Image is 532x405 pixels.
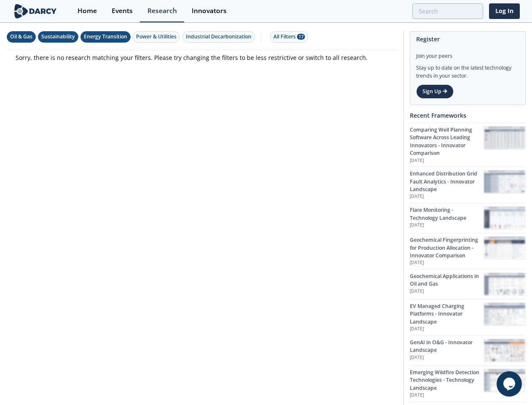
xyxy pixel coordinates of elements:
button: Sustainability [38,31,78,43]
a: Flare Monitoring - Technology Landscape [DATE] Flare Monitoring - Technology Landscape preview [410,203,526,233]
p: Sorry, there is no research matching your filters. Please try changing the filters to be less res... [16,53,389,62]
a: Comparing Well Planning Software Across Leading Innovators - Innovator Comparison [DATE] Comparin... [410,123,526,167]
p: [DATE] [410,193,484,200]
div: EV Managed Charging Platforms - Innovator Landscape [410,302,484,326]
div: Emerging Wildfire Detection Technologies - Technology Landscape [410,369,484,392]
div: Comparing Well Planning Software Across Leading Innovators - Innovator Comparison [410,126,484,157]
div: Flare Monitoring - Technology Landscape [410,206,484,222]
p: [DATE] [410,288,484,295]
p: [DATE] [410,259,484,266]
a: GenAI in O&G - Innovator Landscape [DATE] GenAI in O&G - Innovator Landscape preview [410,335,526,365]
a: Log In [489,3,520,19]
a: EV Managed Charging Platforms - Innovator Landscape [DATE] EV Managed Charging Platforms - Innova... [410,299,526,335]
div: Oil & Gas [10,33,32,40]
div: Industrial Decarbonization [186,33,251,40]
div: Research [147,8,177,14]
div: Geochemical Applications in Oil and Gas [410,273,484,288]
iframe: chat widget [497,371,524,397]
div: Home [78,8,97,14]
a: Sign Up [416,84,454,99]
div: Enhanced Distribution Grid Fault Analytics - Innovator Landscape [410,170,484,193]
input: Advanced Search [412,3,483,19]
a: Geochemical Applications in Oil and Gas [DATE] Geochemical Applications in Oil and Gas preview [410,269,526,299]
a: Enhanced Distribution Grid Fault Analytics - Innovator Landscape [DATE] Enhanced Distribution Gri... [410,167,526,203]
a: Geochemical Fingerprinting for Production Allocation - Innovator Comparison [DATE] Geochemical Fi... [410,233,526,269]
button: Power & Utilities [133,31,180,43]
div: All Filters [273,33,305,40]
div: Innovators [192,8,227,14]
div: Register [416,32,519,46]
span: 17 [297,34,305,40]
button: Energy Transition [80,31,131,43]
p: [DATE] [410,157,484,164]
p: [DATE] [410,222,484,229]
div: Events [112,8,133,14]
div: Recent Frameworks [410,108,526,123]
div: Geochemical Fingerprinting for Production Allocation - Innovator Comparison [410,236,484,259]
p: [DATE] [410,354,484,361]
div: Join your peers [416,46,519,60]
button: All Filters 17 [270,31,308,43]
img: logo-wide.svg [13,4,59,19]
div: Stay up to date on the latest technology trends in your sector. [416,60,519,80]
a: Emerging Wildfire Detection Technologies - Technology Landscape [DATE] Emerging Wildfire Detectio... [410,365,526,402]
p: [DATE] [410,326,484,332]
div: Sustainability [41,33,75,40]
div: Energy Transition [84,33,127,40]
button: Industrial Decarbonization [182,31,255,43]
div: Power & Utilities [136,33,176,40]
button: Oil & Gas [7,31,36,43]
p: [DATE] [410,392,484,399]
div: GenAI in O&G - Innovator Landscape [410,339,484,354]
